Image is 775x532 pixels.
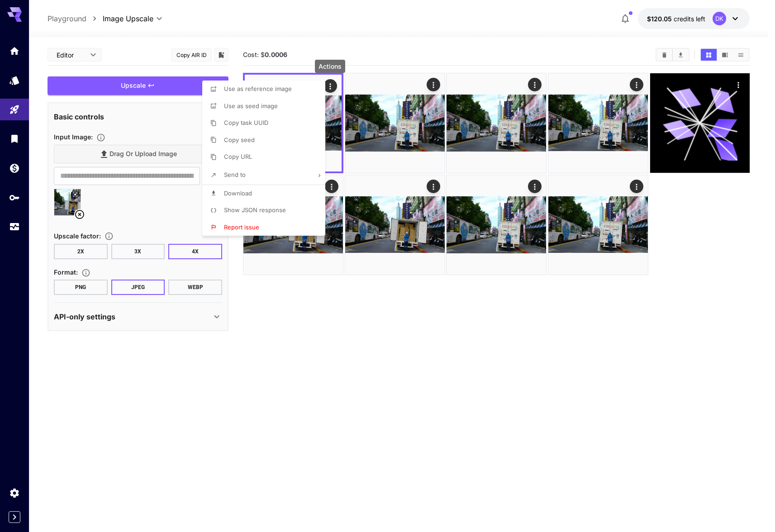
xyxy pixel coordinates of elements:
span: Copy seed [224,136,255,143]
span: Send to [224,171,246,178]
span: Use as seed image [224,102,278,109]
span: Copy task UUID [224,119,268,126]
span: Show JSON response [224,206,286,214]
span: Report issue [224,223,259,231]
div: Actions [315,60,345,73]
span: Use as reference image [224,85,292,92]
span: Copy URL [224,153,252,160]
span: Download [224,190,252,197]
